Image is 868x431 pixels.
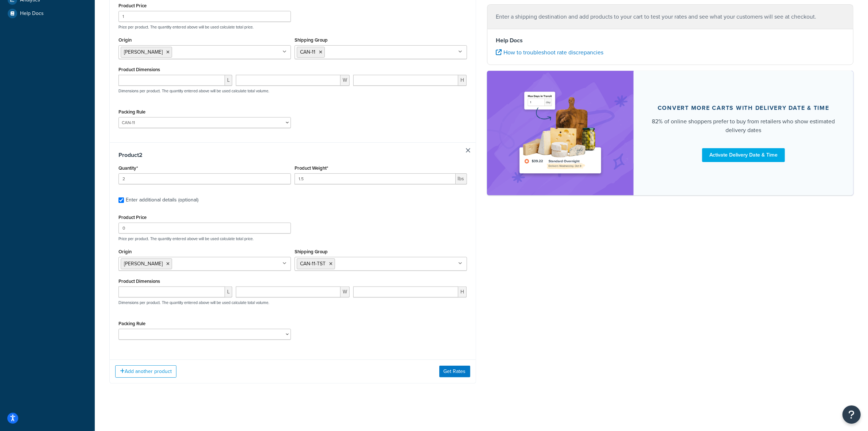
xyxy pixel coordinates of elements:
[115,365,176,378] button: Add another product
[295,165,328,171] label: Product Weight*
[295,37,328,43] label: Shipping Group
[300,48,315,56] span: CAN-11
[118,173,291,184] input: 0
[225,75,232,86] span: L
[117,236,469,241] p: Price per product. The quantity entered above will be used calculate total price.
[439,366,470,377] button: Get Rates
[118,3,147,8] label: Product Price
[118,197,124,203] input: Enter additional details (optional)
[458,286,467,297] span: H
[118,321,145,326] label: Packing Rule
[126,195,198,205] div: Enter additional details (optional)
[456,173,467,184] span: lbs
[118,165,138,171] label: Quantity*
[340,75,350,86] span: W
[300,260,326,268] span: CAN-11-TST
[496,36,845,45] h4: Help Docs
[118,37,132,43] label: Origin
[118,215,147,220] label: Product Price
[651,117,836,135] div: 82% of online shoppers prefer to buy from retailers who show estimated delivery dates
[117,24,469,30] p: Price per product. The quantity entered above will be used calculate total price.
[5,7,89,20] a: Help Docs
[496,12,845,22] p: Enter a shipping destination and add products to your cart to test your rates and see what your c...
[496,48,604,57] a: How to troubleshoot rate discrepancies
[340,286,350,297] span: W
[20,11,44,17] span: Help Docs
[515,82,606,184] img: feature-image-ddt-36eae7f7280da8017bfb280eaccd9c446f90b1fe08728e4019434db127062ab4.png
[658,104,829,112] div: Convert more carts with delivery date & time
[117,88,269,93] p: Dimensions per product. The quantity entered above will be used calculate total volume.
[466,148,470,153] a: Remove Item
[295,249,328,254] label: Shipping Group
[118,278,160,284] label: Product Dimensions
[842,405,861,424] button: Open Resource Center
[458,75,467,86] span: H
[702,148,785,162] a: Activate Delivery Date & Time
[124,48,163,56] span: [PERSON_NAME]
[117,300,269,305] p: Dimensions per product. The quantity entered above will be used calculate total volume.
[118,67,160,72] label: Product Dimensions
[225,286,232,297] span: L
[118,109,145,115] label: Packing Rule
[118,151,467,159] h3: Product 2
[124,260,163,268] span: [PERSON_NAME]
[295,173,456,184] input: 0.00
[118,249,132,254] label: Origin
